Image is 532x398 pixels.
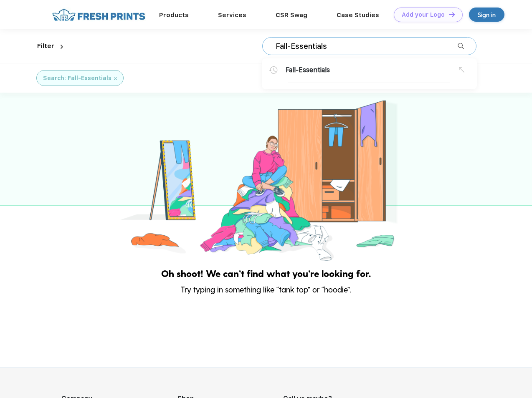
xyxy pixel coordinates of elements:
img: filter_cancel.svg [114,77,117,80]
input: Search products for brands, styles, seasons etc... [275,42,458,51]
div: Sign in [478,10,496,20]
div: Add your Logo [402,11,445,18]
span: Fall-Essentials [286,66,330,74]
img: fo%20logo%202.webp [50,8,148,22]
img: DT [449,12,455,17]
img: dropdown.png [61,45,63,49]
a: Products [159,11,189,19]
img: search_history.svg [269,66,278,74]
div: Search: Fall-Essentials [43,74,111,83]
div: Filter [37,41,54,51]
img: copy_suggestion.svg [459,67,464,73]
a: Sign in [469,8,504,22]
img: desktop_search_2.svg [458,43,464,49]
